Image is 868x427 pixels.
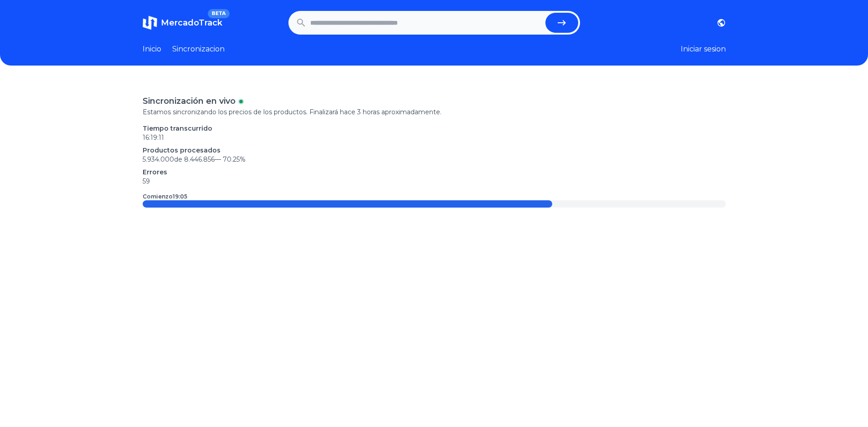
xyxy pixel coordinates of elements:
[223,155,246,163] span: 70.25 %
[143,107,726,117] p: Estamos sincronizando los precios de los productos. Finalizará hace 3 horas aproximadamente.
[143,124,726,133] p: Tiempo transcurrido
[143,177,726,186] p: 59
[172,44,225,55] a: Sincronizacion
[681,44,726,55] button: Iniciar sesion
[143,95,236,107] p: Sincronización en vivo
[143,15,157,30] img: MercadoTrack
[143,133,164,142] time: 16:19:11
[143,15,222,30] a: MercadoTrackBETA
[143,44,161,55] a: Inicio
[143,146,726,155] p: Productos procesados
[143,193,187,200] p: Comienzo
[161,18,222,28] span: MercadoTrack
[208,9,229,18] span: BETA
[143,155,726,164] p: 5.934.000 de 8.446.856 —
[143,168,726,177] p: Errores
[173,193,187,200] time: 19:05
